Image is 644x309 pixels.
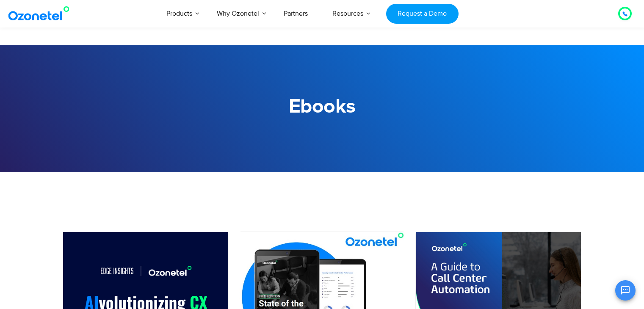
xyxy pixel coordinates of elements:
[615,280,636,301] button: Open chat
[58,95,587,119] h1: Ebooks
[386,4,459,24] a: Request a Demo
